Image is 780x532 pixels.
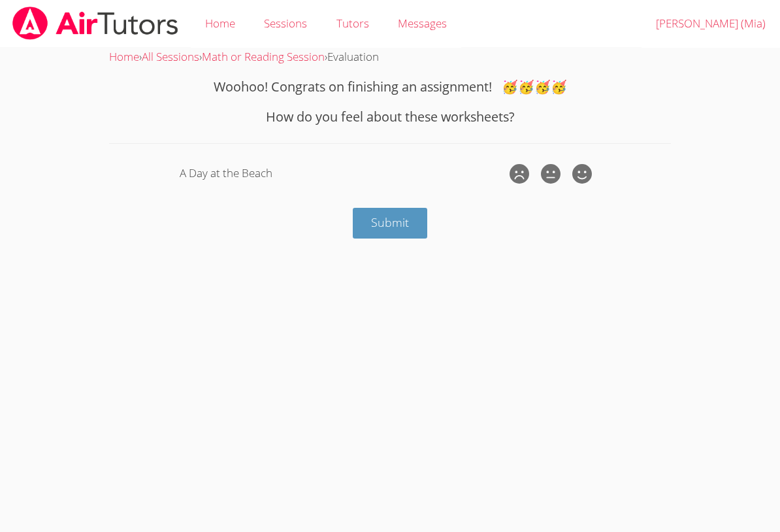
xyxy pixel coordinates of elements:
[109,49,139,64] a: Home
[214,78,492,95] span: Woohoo! Congrats on finishing an assignment!
[502,78,567,95] span: congratulations
[327,49,379,64] span: Evaluation
[11,7,180,40] img: airtutors_banner-c4298cdbf04f3fff15de1276eac7730deb9818008684d7c2e4769d2f7ddbe033.png
[109,48,671,67] div: › › ›
[353,208,427,239] button: Submit
[142,49,199,64] a: All Sessions
[398,16,447,31] span: Messages
[371,214,409,230] span: Submit
[109,107,671,127] h3: How do you feel about these worksheets?
[180,164,507,183] div: A Day at the Beach
[202,49,325,64] a: Math or Reading Session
